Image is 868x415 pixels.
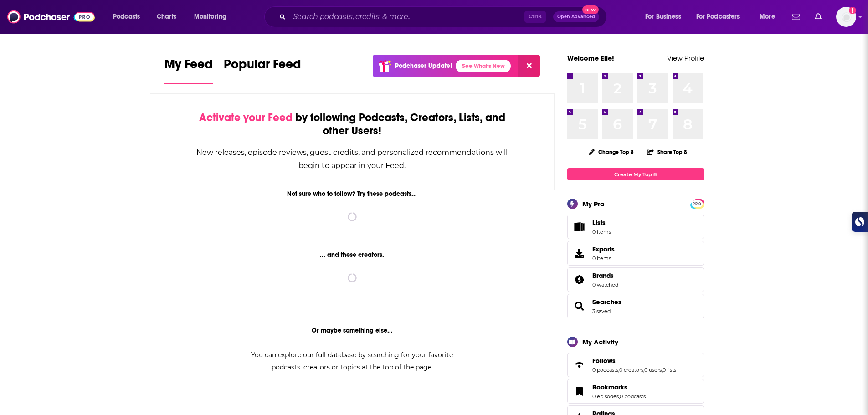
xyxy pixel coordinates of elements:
[592,219,611,227] span: Lists
[567,241,704,266] a: Exports
[164,56,213,77] span: My Feed
[836,7,856,27] img: User Profile
[570,247,589,260] span: Exports
[663,367,676,373] a: 0 lists
[619,393,620,400] span: ,
[582,200,605,208] div: My Pro
[553,11,599,22] button: Open AdvancedNew
[836,7,856,27] span: Logged in as elleb2btech
[592,357,676,365] a: Follows
[456,60,511,72] a: See What's New
[567,353,704,377] span: Follows
[557,15,595,19] span: Open Advanced
[692,200,703,207] span: PRO
[151,10,182,24] a: Charts
[196,111,509,138] div: by following Podcasts, Creators, Lists, and other Users!
[7,8,95,26] img: Podchaser - Follow, Share and Rate Podcasts
[662,367,663,373] span: ,
[567,54,614,62] a: Welcome Elle!
[224,56,301,84] a: Popular Feed
[592,357,616,365] span: Follows
[570,359,589,371] a: Follows
[696,10,740,23] span: For Podcasters
[592,282,618,288] a: 0 watched
[647,143,688,161] button: Share Top 8
[639,10,693,24] button: open menu
[592,255,615,261] span: 0 items
[592,383,627,391] span: Bookmarks
[760,10,775,23] span: More
[667,54,704,62] a: View Profile
[570,220,589,233] span: Lists
[196,146,509,172] div: New releases, episode reviews, guest credits, and personalized recommendations will begin to appe...
[849,7,856,14] svg: Add a profile image
[592,219,606,227] span: Lists
[164,56,213,84] a: My Feed
[567,267,704,292] span: Brands
[690,10,753,24] button: open menu
[570,273,589,286] a: Brands
[150,251,555,259] div: ... and these creators.
[150,327,555,334] div: Or maybe something else...
[592,245,615,253] span: Exports
[592,272,618,280] a: Brands
[224,56,301,77] span: Popular Feed
[592,383,646,391] a: Bookmarks
[289,10,524,24] input: Search podcasts, credits, & more...
[643,367,644,373] span: ,
[567,168,704,180] a: Create My Top 8
[692,200,703,207] a: PRO
[592,272,614,280] span: Brands
[592,229,611,235] span: 0 items
[836,7,856,27] button: Show profile menu
[619,367,643,373] a: 0 creators
[570,385,589,398] a: Bookmarks
[592,308,611,314] a: 3 saved
[620,393,646,400] a: 0 podcasts
[582,5,599,14] span: New
[107,10,152,24] button: open menu
[567,294,704,318] span: Searches
[592,393,619,400] a: 0 episodes
[273,6,616,27] div: Search podcasts, credits, & more...
[150,190,555,198] div: Not sure who to follow? Try these podcasts...
[194,10,226,23] span: Monitoring
[644,367,662,373] a: 0 users
[592,367,618,373] a: 0 podcasts
[570,300,589,313] a: Searches
[645,10,681,23] span: For Business
[618,367,619,373] span: ,
[199,111,293,124] span: Activate your Feed
[788,9,804,25] a: Show notifications dropdown
[395,62,452,70] p: Podchaser Update!
[592,298,621,306] a: Searches
[524,11,546,23] span: Ctrl K
[567,379,704,404] span: Bookmarks
[113,10,140,23] span: Podcasts
[567,215,704,239] a: Lists
[188,10,238,24] button: open menu
[583,146,640,158] button: Change Top 8
[811,9,825,25] a: Show notifications dropdown
[240,349,464,374] div: You can explore our full database by searching for your favorite podcasts, creators or topics at ...
[582,338,618,346] div: My Activity
[753,10,786,24] button: open menu
[157,10,176,23] span: Charts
